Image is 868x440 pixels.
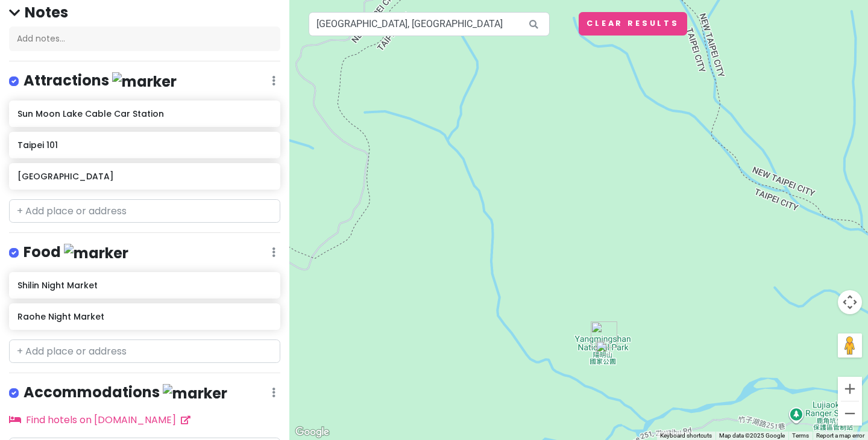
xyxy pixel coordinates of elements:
h4: Accommodations [24,383,227,403]
img: Google [292,424,332,440]
button: Drag Pegman onto the map to open Street View [838,333,862,358]
button: Zoom out [838,401,862,426]
h6: [GEOGRAPHIC_DATA] [17,171,271,182]
button: Keyboard shortcuts [660,432,712,440]
a: Report a map error [816,432,864,439]
button: Zoom in [838,377,862,401]
span: Map data ©2025 Google [719,432,785,439]
img: marker [64,244,128,262]
h6: Sun Moon Lake Cable Car Station [17,108,271,119]
img: marker [112,72,177,91]
input: + Add place or address [9,199,280,223]
a: Find hotels on [DOMAIN_NAME] [9,413,190,427]
input: + Add place or address [9,339,280,364]
a: Terms (opens in new tab) [792,432,809,439]
h6: Taipei 101 [17,140,271,150]
h6: Raohe Night Market [17,311,271,322]
h4: Attractions [24,71,177,91]
h4: Food [24,243,128,262]
button: Map camera controls [838,290,862,314]
a: Open this area in Google Maps (opens a new window) [292,424,332,440]
button: Clear Results [579,12,687,36]
div: Add notes... [9,26,280,52]
img: marker [163,384,227,403]
h6: Shilin Night Market [17,280,271,291]
div: Yangmingshan National Park [591,321,617,348]
h4: Notes [9,3,280,22]
input: Search a place [309,12,550,36]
